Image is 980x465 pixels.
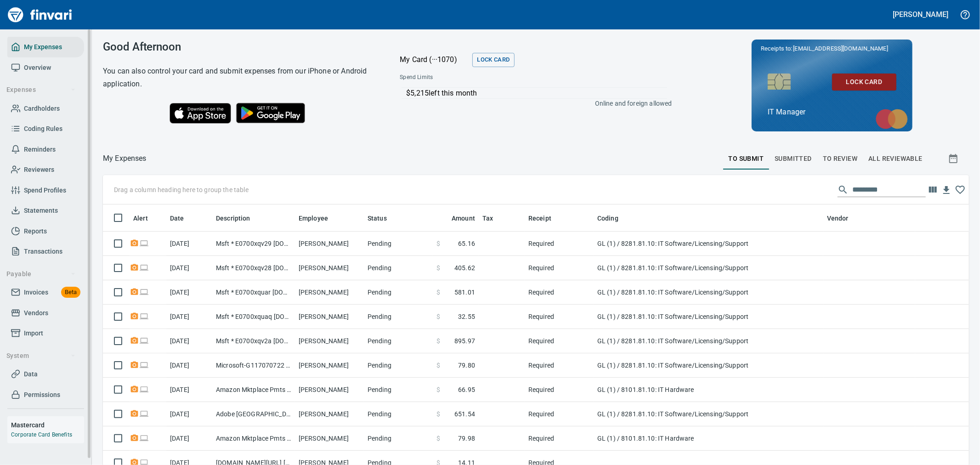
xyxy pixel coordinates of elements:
[212,280,295,305] td: Msft * E0700xquar [DOMAIN_NAME] WA
[170,103,231,124] img: Download on the App Store
[525,329,594,353] td: Required
[166,232,212,256] td: [DATE]
[440,213,475,224] span: Amount
[458,312,475,321] span: 32.55
[6,350,76,362] span: System
[231,98,310,128] img: Get it on Google Play
[364,378,433,402] td: Pending
[368,213,399,224] span: Status
[827,213,861,224] span: Vendor
[24,144,56,155] span: Reminders
[299,213,340,224] span: Employee
[166,256,212,280] td: [DATE]
[525,232,594,256] td: Required
[24,328,43,339] span: Import
[130,386,139,392] span: Receipt Required
[364,232,433,256] td: Pending
[525,402,594,426] td: Required
[594,256,823,280] td: GL (1) / 8281.81.10: IT Software/Licensing/Support
[166,402,212,426] td: [DATE]
[406,88,667,99] p: $5,215 left this month
[6,4,74,26] img: Finvari
[212,402,295,426] td: Adobe [GEOGRAPHIC_DATA]
[130,362,139,368] span: Receipt Required
[525,378,594,402] td: Required
[454,409,475,419] span: 651.54
[212,256,295,280] td: Msft * E0700xqv28 [DOMAIN_NAME] WA
[594,329,823,353] td: GL (1) / 8281.81.10: IT Software/Licensing/Support
[130,338,139,344] span: Receipt Required
[24,185,66,196] span: Spend Profiles
[868,153,923,164] span: All Reviewable
[61,287,80,298] span: Beta
[133,213,160,224] span: Alert
[364,426,433,451] td: Pending
[295,256,364,280] td: [PERSON_NAME]
[940,183,953,197] button: Download table
[139,265,149,271] span: Online transaction
[7,303,84,323] a: Vendors
[295,280,364,305] td: [PERSON_NAME]
[368,213,387,224] span: Status
[525,426,594,451] td: Required
[103,65,377,91] h6: You can also control your card and submit expenses from our iPhone or Android application.
[528,213,563,224] span: Receipt
[24,62,51,74] span: Overview
[364,305,433,329] td: Pending
[139,411,149,417] span: Online transaction
[940,147,969,170] button: Show transactions within a particular date range
[139,240,149,246] span: Online transaction
[114,185,249,194] p: Drag a column heading here to group the table
[436,385,440,394] span: $
[170,213,184,224] span: Date
[926,183,940,197] button: Choose columns to display
[295,329,364,353] td: [PERSON_NAME]
[761,44,903,53] p: Receipts to:
[823,153,858,164] span: To Review
[130,289,139,295] span: Receipt Required
[7,241,84,262] a: Transactions
[7,180,84,201] a: Spend Profiles
[597,213,618,224] span: Coding
[436,239,440,248] span: $
[212,329,295,353] td: Msft * E0700xqv2a [DOMAIN_NAME] WA
[594,232,823,256] td: GL (1) / 8281.81.10: IT Software/Licensing/Support
[871,104,912,134] img: mastercard.svg
[130,435,139,441] span: Receipt Required
[166,280,212,305] td: [DATE]
[166,353,212,378] td: [DATE]
[454,288,475,297] span: 581.01
[482,213,505,224] span: Tax
[6,84,76,96] span: Expenses
[24,369,38,380] span: Data
[458,361,475,370] span: 79.80
[594,378,823,402] td: GL (1) / 8101.81.10: IT Hardware
[24,164,54,176] span: Reviewers
[839,76,889,88] span: Lock Card
[299,213,328,224] span: Employee
[891,7,951,22] button: [PERSON_NAME]
[436,263,440,272] span: $
[594,426,823,451] td: GL (1) / 8101.81.10: IT Hardware
[24,103,60,114] span: Cardholders
[103,153,147,164] nav: breadcrumb
[364,353,433,378] td: Pending
[7,37,84,57] a: My Expenses
[24,287,48,298] span: Invoices
[103,153,147,164] p: My Expenses
[170,213,196,224] span: Date
[3,81,79,98] button: Expenses
[24,246,62,257] span: Transactions
[166,378,212,402] td: [DATE]
[953,183,967,197] button: Click to remember these column choices
[130,313,139,319] span: Receipt Required
[472,53,514,67] button: Lock Card
[477,55,510,65] span: Lock Card
[166,426,212,451] td: [DATE]
[775,153,812,164] span: Submitted
[436,434,440,443] span: $
[139,386,149,392] span: Online transaction
[594,402,823,426] td: GL (1) / 8281.81.10: IT Software/Licensing/Support
[216,213,262,224] span: Description
[6,268,76,280] span: Payable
